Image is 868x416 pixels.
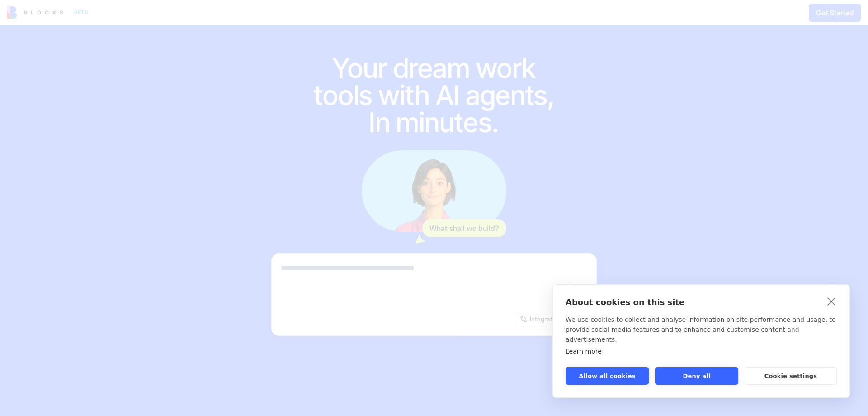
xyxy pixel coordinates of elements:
[745,367,837,385] button: Cookie settings
[566,367,649,385] button: Allow all cookies
[566,348,602,355] a: Learn more
[566,315,837,344] p: We use cookies to collect and analyse information on site performance and usage, to provide socia...
[655,367,738,385] button: Deny all
[566,297,684,307] strong: About cookies on this site
[825,294,839,308] a: close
